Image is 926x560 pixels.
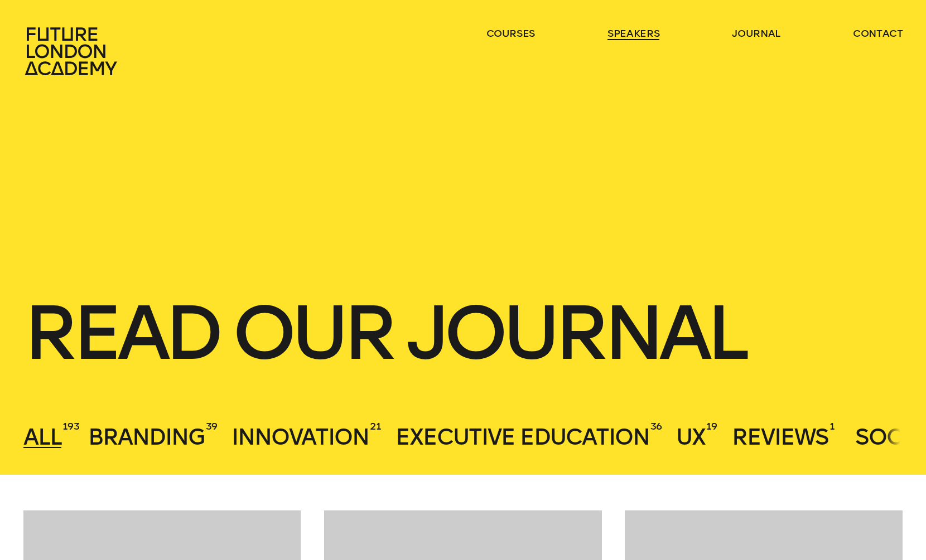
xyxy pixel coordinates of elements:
a: journal [732,27,780,40]
span: Branding [88,423,205,450]
span: UX [676,423,705,450]
sup: 39 [206,420,218,433]
sup: 1 [829,420,835,433]
span: Reviews [732,423,828,450]
sup: 19 [706,420,717,433]
h1: Read our journal [23,296,903,370]
span: Innovation [231,423,369,450]
a: courses [486,27,536,40]
a: contact [853,27,903,40]
a: speakers [607,27,659,40]
span: Executive Education [396,423,649,450]
span: All [23,423,61,450]
sup: 36 [650,420,662,433]
sup: 21 [370,420,382,433]
sup: 193 [62,420,80,433]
